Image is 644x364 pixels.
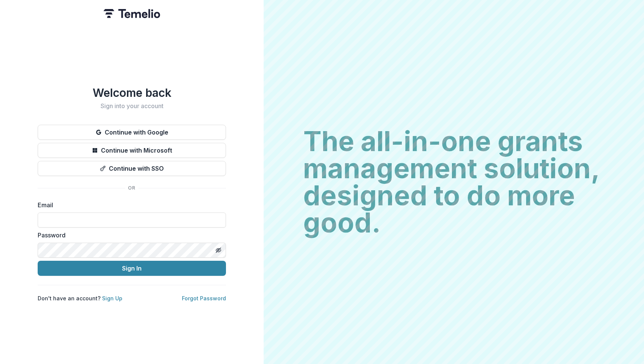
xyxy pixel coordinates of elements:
[38,161,226,176] button: Continue with SSO
[38,86,226,99] h1: Welcome back
[182,295,226,301] a: Forgot Password
[212,244,224,256] button: Toggle password visibility
[102,295,122,301] a: Sign Up
[104,9,160,18] img: Temelio
[38,261,226,276] button: Sign In
[38,200,221,210] label: Email
[38,294,122,302] p: Don't have an account?
[38,102,226,110] h2: Sign into your account
[38,231,221,240] label: Password
[38,125,226,140] button: Continue with Google
[38,143,226,158] button: Continue with Microsoft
